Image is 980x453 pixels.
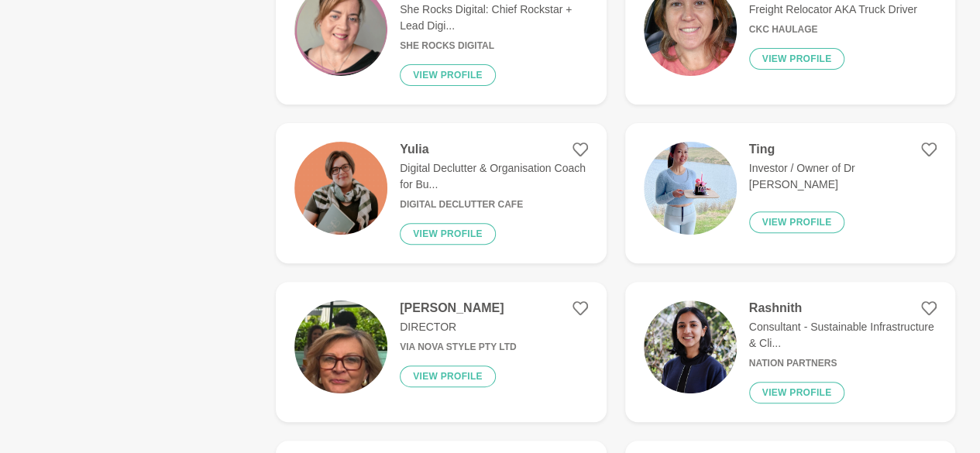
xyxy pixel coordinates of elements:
[749,319,937,352] p: Consultant - Sustainable Infrastructure & Cli...
[400,142,587,157] h4: Yulia
[749,142,937,157] h4: Ting
[749,160,937,193] p: Investor / Owner of Dr [PERSON_NAME]
[276,282,606,422] a: [PERSON_NAME]DIRECTORVIA NOVA STYLE PTY LTDView profile
[400,2,587,34] p: She Rocks Digital: Chief Rockstar + Lead Digi...
[400,223,496,245] button: View profile
[400,199,587,211] h6: Digital Declutter Cafe
[749,300,937,316] h4: Rashnith
[400,160,587,193] p: Digital Declutter & Organisation Coach for Bu...
[644,142,737,235] img: 0926aa826bf440e0807015962379f59a3b99f4a5-1834x2448.jpg
[400,341,516,353] h6: VIA NOVA STYLE PTY LTD
[749,358,937,369] h6: Nation Partners
[294,300,387,393] img: f3563969ab723f79b3ef00bf1b3a63b857f039e5-573x1035.jpg
[276,123,606,263] a: YuliaDigital Declutter & Organisation Coach for Bu...Digital Declutter CafeView profile
[749,382,845,403] button: View profile
[400,64,496,86] button: View profile
[749,48,845,70] button: View profile
[294,142,387,235] img: cd3ee0be55c8d8e4b79a56ea7ce6c8bbb3f20f9c-1080x1080.png
[749,211,845,233] button: View profile
[400,365,496,387] button: View profile
[644,300,737,393] img: 8d8dd07005649bc17060f370b8a977ce5169ad0b-1600x1600.jpg
[400,319,516,335] p: DIRECTOR
[749,24,917,36] h6: CKC Haulage
[625,282,955,422] a: RashnithConsultant - Sustainable Infrastructure & Cli...Nation PartnersView profile
[400,40,587,52] h6: She Rocks Digital
[625,123,955,263] a: TingInvestor / Owner of Dr [PERSON_NAME]View profile
[749,2,917,18] p: Freight Relocator AKA Truck Driver
[400,300,516,316] h4: [PERSON_NAME]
